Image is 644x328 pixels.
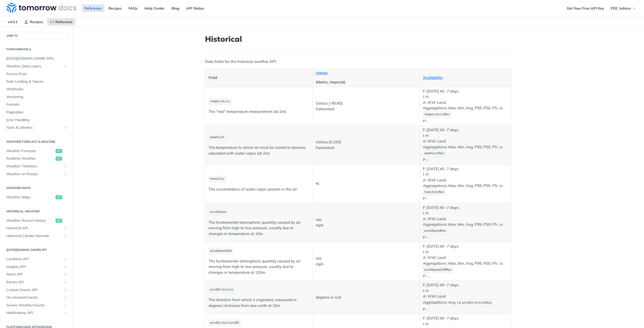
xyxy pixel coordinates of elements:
span: v4.0.1 [5,18,20,26]
p: Celsius [0,100] Fahrenheit [316,139,416,151]
button: Show subpages for On-Demand Events [63,296,67,300]
p: The fundamental atmospheric quantity caused by air moving from high to low pressure, usually due ... [209,258,309,275]
p: Celsius [-90,60] Fahrenheit [316,101,416,112]
span: Weather Data Layers [6,64,62,69]
a: Alerts APIShow subpages for Alerts API [4,271,69,278]
code: dewPoint [209,134,226,141]
button: Show subpages for Historical Climate Normals [63,234,67,238]
code: temperature [209,98,231,105]
button: Show subpages for Historical API [63,226,67,230]
img: Tomorrow.io Weather API Docs [7,3,76,13]
a: Error Handling [4,116,69,124]
p: (Metric, Imperial) [316,79,416,85]
span: Recipes [30,20,43,24]
a: Reference [82,5,104,12]
p: degrees or null [316,295,416,300]
p: The direction from which it originates, measured in degrees clockwise from due north at 10m [209,297,309,308]
p: F: [DATE] till -7 days. I: H A: WW Land Aggregations: Max, Min, Avg, P95, P50, P5. i.e P: - [423,166,508,202]
span: get [56,149,62,153]
span: Access Keys [6,71,67,76]
a: On-Demand EventsShow subpages for On-Demand Events [4,294,69,301]
a: Weather TimelinesShow subpages for Weather Timelines [4,163,69,170]
span: Custom Events API [6,288,62,293]
a: Formats [4,101,69,108]
code: windDirection [209,287,235,293]
a: API Status [183,5,207,12]
span: Tools & Libraries [6,125,62,130]
h2: Weather Maps [4,186,69,190]
h1: Historical [205,34,511,43]
a: Custom Events APIShow subpages for Custom Events API [4,286,69,294]
span: Error Handling [6,118,67,123]
p: m/s mph [316,256,416,267]
p: Field [209,75,309,81]
code: windDirection100 [209,320,240,326]
span: Pagination [6,110,67,115]
p: F: [DATE] till -7 days. I: H A: WW Land Aggregations: Max, Min, Avg, P95, P50, P5. i.e P: - [423,205,508,240]
button: Show subpages for Weather Timelines [63,164,67,168]
a: Severe Weather EventsShow subpages for Severe Weather Events [4,302,69,309]
p: Data fields for the historical weather API: [205,59,511,65]
a: Get Your Free API Key [564,5,607,12]
p: F: [DATE] till -7 days. I: H A: WW Land Aggregations: Avg. i.e P: - [423,282,508,312]
code: temperatureMax [423,112,451,118]
button: Show subpages for Events API [63,280,67,284]
a: Weather Forecastget [4,147,69,155]
code: windSpeed100Max [423,267,453,273]
span: Weather Recent History [6,218,54,223]
a: Blog [169,5,182,12]
button: Show subpages for Severe Weather Events [63,303,67,307]
code: windSpeed100 [209,248,233,254]
a: Values [316,70,328,75]
span: Alerts API [6,272,62,277]
a: Weather Recent Historyget [4,217,69,224]
span: Reference [55,20,72,24]
span: Formats [6,102,67,107]
button: Show subpages for Locations API [63,257,67,261]
a: Historical APIShow subpages for Historical API [4,224,69,232]
a: Realtime Weatherget [4,155,69,162]
span: Weather Maps [6,195,54,200]
span: Versioning [6,95,67,100]
h2: Fundamentals [4,47,69,52]
span: get [56,157,62,161]
a: Access Keys [4,70,69,78]
code: windDirectionAvg [461,300,493,306]
a: Weather Mapsget [4,194,69,201]
a: Notifications APIShow subpages for Notifications API [4,309,69,317]
button: POC Admin [608,5,639,12]
button: Show subpages for Notifications API [63,311,67,315]
a: Weather on RoutesShow subpages for Weather on Routes [4,170,69,178]
p: m/s mph [316,217,416,228]
span: Historical API [6,226,62,231]
p: The concentration of water vapor present in the air [209,186,309,192]
span: [DATE][DOMAIN_NAME] APIs [6,56,67,61]
a: Pagination [4,109,69,116]
a: FAQs [126,5,140,12]
p: The "real" temperature measurement (at 2m) [209,109,309,115]
span: Weather on Routes [6,172,62,177]
h2: Historical Weather [4,209,69,214]
a: Versioning [4,93,69,101]
span: get [56,219,62,223]
span: Insights API [6,264,62,269]
code: dewPointMax [423,150,446,157]
span: Historical Climate Normals [6,233,62,239]
button: JUMP TO [4,32,69,39]
a: Webhooks [4,85,69,93]
span: POC Admin [611,6,631,11]
p: The temperature to which air must be cooled to become saturated with water vapor (at 2m) [209,145,309,156]
a: Locations APIShow subpages for Locations API [4,255,69,263]
a: Weather Data LayersShow subpages for Weather Data Layers [4,63,69,70]
p: F: [DATE] till -7 days. I: H A: WW Land Aggregations: Max, Min, Avg, P95, P50, P5. i.e P: - [423,244,508,279]
span: Locations API [6,257,62,262]
code: humidityMax [423,189,446,196]
span: Rate Limiting & Tokens [6,79,67,84]
button: Show subpages for Weather on Routes [63,172,67,176]
a: Availability [423,75,443,80]
code: windSpeed [209,209,228,215]
code: windSpeedMax [423,228,448,234]
span: get [56,195,62,199]
span: Notifications API [6,310,62,315]
a: Events APIShow subpages for Events API [4,278,69,286]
